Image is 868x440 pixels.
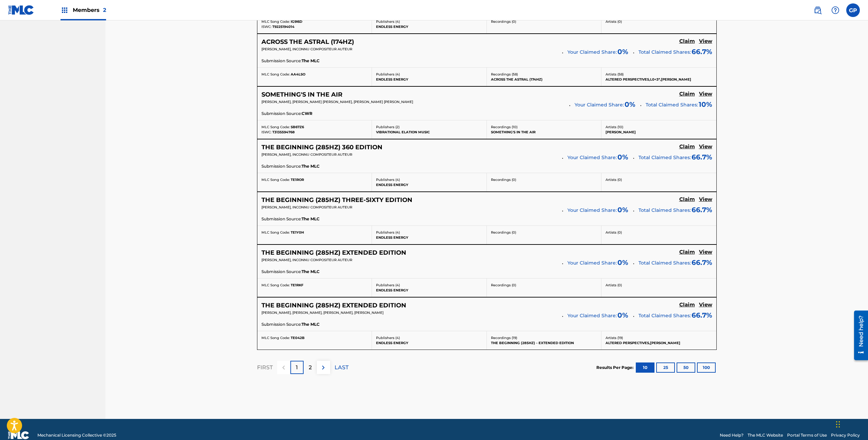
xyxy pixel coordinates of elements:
span: T3135594768 [272,130,295,134]
span: 0 % [625,99,635,109]
a: View [699,302,712,309]
p: THE BEGINNING (285HZ) - EXTENDED EDITION [491,340,597,345]
p: 2 [309,363,312,372]
a: View [699,38,712,46]
span: MLC Song Code: [261,230,290,235]
button: 100 [697,362,716,373]
span: [PERSON_NAME], INCONNU COMPOSITEUR AUTEUR [261,205,352,209]
p: Recordings ( 0 ) [491,283,597,288]
p: Publishers ( 4 ) [376,72,482,77]
span: ISWC: [261,24,271,29]
p: [PERSON_NAME] [606,130,712,135]
span: Total Claimed Shares: [639,260,691,266]
iframe: Chat Widget [834,407,868,440]
span: [PERSON_NAME], INCONNU COMPOSITEUR AUTEUR [261,47,352,51]
span: The MLC [302,58,320,64]
p: Recordings ( 0 ) [491,230,597,235]
span: 0 % [617,205,628,215]
span: Submission Source: [261,269,302,275]
button: 25 [656,362,675,373]
span: 0 % [617,152,628,162]
a: View [699,91,712,98]
div: User Menu [846,3,860,17]
img: MLC Logo [8,5,34,15]
span: MLC Song Code: [261,19,290,24]
a: View [699,196,712,204]
span: Submission Source: [261,216,302,222]
h5: Claim [679,91,695,97]
span: TE1Y0H [291,230,304,235]
p: Publishers ( 2 ) [376,124,482,130]
span: CWR [302,111,312,117]
span: Submission Source: [261,58,302,64]
p: Recordings ( 58 ) [491,72,597,77]
a: View [699,143,712,151]
span: [PERSON_NAME], [PERSON_NAME], [PERSON_NAME], [PERSON_NAME] [261,310,384,315]
h5: View [699,196,712,203]
h5: View [699,143,712,150]
span: The MLC [302,269,320,275]
span: Submission Source: [261,321,302,327]
p: Results Per Page: [596,365,635,371]
span: 2 [103,7,106,13]
p: FIRST [257,363,273,372]
span: The MLC [302,321,320,327]
p: ENDLESS ENERGY [376,235,482,240]
span: Your Claimed Share: [567,259,617,267]
h5: View [699,38,712,45]
span: 66.7 % [692,205,712,215]
span: MLC Song Code: [261,336,290,340]
span: [PERSON_NAME], INCONNU COMPOSITEUR AUTEUR [261,152,352,157]
p: Artists ( 19 ) [606,335,712,340]
h5: SOMETHING'S IN THE AIR [261,91,342,99]
p: Recordings ( 0 ) [491,177,597,182]
span: Your Claimed Share: [567,207,617,214]
a: Need Help? [720,432,744,438]
span: TE1ROR [291,177,304,182]
span: MLC Song Code: [261,72,290,77]
span: Your Claimed Share: [567,312,617,319]
span: [PERSON_NAME], INCONNU COMPOSITEUR AUTEUR [261,258,352,262]
span: Total Claimed Shares: [646,102,698,108]
span: ISWC: [261,130,271,134]
span: [PERSON_NAME], [PERSON_NAME] [PERSON_NAME], [PERSON_NAME] [PERSON_NAME] [261,100,413,104]
p: ENDLESS ENERGY [376,182,482,187]
span: Total Claimed Shares: [639,312,691,319]
p: ENDLESS ENERGY [376,24,482,29]
p: Publishers ( 4 ) [376,230,482,235]
p: Publishers ( 4 ) [376,283,482,288]
p: ALTERED PERSPECTIVES,[PERSON_NAME] [606,340,712,345]
h5: THE BEGINNING (285HZ) EXTENDED EDITION [261,302,406,309]
p: Recordings ( 10 ) [491,124,597,130]
h5: THE BEGINNING (285HZ) 360 EDITION [261,143,382,151]
h5: View [699,91,712,97]
h5: View [699,249,712,255]
p: Artists ( 58 ) [606,72,712,77]
iframe: Resource Center [849,308,868,363]
span: MLC Song Code: [261,177,290,182]
span: Mechanical Licensing Collective © 2025 [37,432,116,438]
span: Your Claimed Share: [575,101,624,108]
p: ALTERED PERSPECTIVES,L0<3*,[PERSON_NAME] [606,77,712,82]
img: right [319,363,327,372]
span: Submission Source: [261,163,302,169]
span: 66.7 % [692,152,712,162]
span: Total Claimed Shares: [639,207,691,213]
p: Publishers ( 4 ) [376,19,482,24]
h5: THE BEGINNING (285HZ) THREE-SIXTY EDITION [261,196,412,204]
p: ACROSS THE ASTRAL (174HZ) [491,77,597,82]
div: Drag [836,414,840,435]
span: TE1RKF [291,283,303,287]
span: The MLC [302,216,320,222]
button: 10 [636,362,654,373]
span: MLC Song Code: [261,125,290,129]
button: 50 [677,362,695,373]
span: SB67Z6 [291,125,304,129]
span: Your Claimed Share: [567,154,617,161]
p: ENDLESS ENERGY [376,77,482,82]
p: Publishers ( 4 ) [376,335,482,340]
p: SOMETHING'S IN THE AIR [491,130,597,135]
p: Publishers ( 4 ) [376,177,482,182]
